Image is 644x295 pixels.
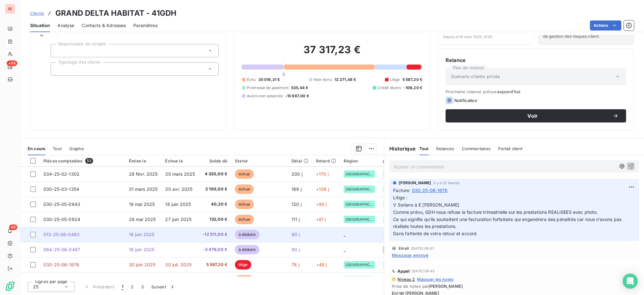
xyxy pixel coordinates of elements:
span: 12 271,48 € [335,77,356,82]
span: 90 j [291,232,300,237]
span: Scénario clients privés [451,73,500,80]
span: 034-25-02-1302 [43,171,80,177]
span: 030-25-06-1676 [412,187,448,194]
span: échue [235,184,254,194]
div: Open Intercom Messenger [623,274,638,289]
img: Logo LeanPay [5,281,15,291]
span: -15 987,00 € [285,93,309,99]
span: [GEOGRAPHIC_DATA] [346,172,373,176]
button: Précédent [80,280,118,293]
span: 30 juil. 2025 [165,262,192,267]
span: 27 juin 2025 [165,217,192,222]
span: Portail client [498,146,522,151]
span: 18 juin 2025 [165,201,191,207]
a: Clients [30,10,44,16]
span: -109,20 € [404,85,422,91]
span: +99 [7,60,17,66]
span: Clients [30,11,44,16]
span: -3 476,00 € [203,247,227,253]
span: +81 j [316,217,326,222]
span: Contacts & Adresses [82,22,126,29]
span: 5 587,20 € [203,262,227,268]
span: [GEOGRAPHIC_DATA] [346,202,373,206]
span: Échu [247,77,256,82]
span: échue [235,215,254,224]
span: Niveau 2 [397,277,415,282]
span: 28 mai 2025 [129,217,156,222]
span: Avoirs non associés [247,93,283,99]
span: Propriétés Client [51,30,219,39]
span: _ [344,247,346,252]
div: Délai [291,158,308,163]
span: Notification [454,98,477,103]
span: Relances [436,146,454,151]
span: Tout [53,146,62,151]
span: Message envoyé [392,252,428,258]
span: 78 j [291,262,299,267]
span: -12 511,00 € [203,231,227,238]
span: à déduire [235,230,259,239]
div: Solde dû [203,158,227,163]
span: 30 mars 2025 [165,171,195,177]
span: [DATE] 09:47 [411,247,434,250]
span: 200 j [291,171,303,177]
button: Actions [590,20,621,31]
span: Voir [453,113,612,118]
span: 2 100,00 € [203,186,227,192]
div: Émise le [129,158,158,163]
h6: Historique [384,145,416,152]
span: 111 j [291,217,300,222]
span: 0 [282,72,285,77]
span: Non-échu [314,77,332,82]
span: Depuis le 10 mars 2025, 01:00 [443,35,492,39]
button: Voir [446,109,626,122]
span: 19 mai 2025 [129,201,155,207]
h6: Relance [446,56,626,64]
span: Graphe [69,146,84,151]
span: il y a 22 heures [434,181,459,185]
span: Email [399,247,409,250]
span: _ [344,232,346,237]
span: Prise de notes par [392,284,636,289]
input: Ajouter une valeur [56,66,61,72]
span: Litige : V Soriano à E [PERSON_NAME] Comme prévu, GDH nous refuse la facture trimestrielle sur le... [393,195,623,236]
span: 1 [122,284,123,290]
span: 5 587,20 € [402,77,423,82]
span: [GEOGRAPHIC_DATA] [346,263,373,267]
span: 90 j [291,247,300,252]
button: 2 [127,280,137,293]
input: Ajouter une valeur [56,48,61,54]
div: Statut [235,158,284,163]
h2: 37 317,23 € [242,43,422,62]
span: Prochaine relance prévue [446,89,626,94]
span: 18 juin 2025 [129,247,155,252]
div: generalAccountId [383,158,420,163]
span: [PERSON_NAME] [429,284,463,289]
span: échue [235,200,254,209]
span: Commentaires [462,146,491,151]
span: Tout [419,146,429,151]
span: En cours [28,146,45,151]
span: 25 [33,284,38,290]
span: +139 j [316,186,329,192]
span: Crédit divers [378,85,401,91]
span: 28 févr. 2025 [129,171,158,177]
span: +90 j [316,201,327,207]
span: 18 juin 2025 [129,232,155,237]
div: Échue le [165,158,195,163]
span: 030-25-05-0943 [43,201,80,207]
span: 30 juin 2025 [129,262,156,267]
button: 3 [137,280,147,293]
h3: GRAND DELTA HABITAT - 41GDH [55,8,176,19]
span: 4 320,00 € [203,171,227,177]
button: Suivant [147,280,179,293]
span: 169 j [291,186,302,192]
span: 132,00 € [203,216,227,223]
span: [DATE] 09:43 [412,269,435,273]
span: à déduire [235,245,259,254]
button: 1 [118,280,127,293]
span: 53 [85,158,93,164]
span: échue [235,169,254,179]
span: aujourd’hui [497,89,521,94]
span: Appel [397,269,410,274]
